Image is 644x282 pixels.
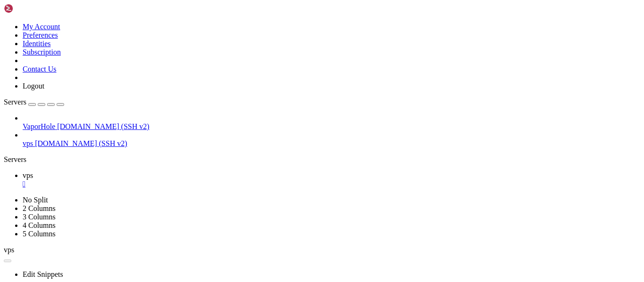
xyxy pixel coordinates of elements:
img: Shellngn [4,4,58,13]
a: My Account [23,23,60,31]
span: vps [23,139,33,147]
a: VaporHole [DOMAIN_NAME] (SSH v2) [23,122,640,131]
li: vps [DOMAIN_NAME] (SSH v2) [23,131,640,148]
a: Subscription [23,48,61,56]
span: vps [23,171,33,179]
a: vps [23,171,640,188]
a: 3 Columns [23,213,56,221]
a: 5 Columns [23,230,56,238]
span: vps [4,246,14,254]
a: 2 Columns [23,204,56,212]
span: Servers [4,98,26,106]
a: 4 Columns [23,221,56,229]
div: Servers [4,155,640,164]
span: [DOMAIN_NAME] (SSH v2) [57,122,149,130]
span: VaporHole [23,122,55,130]
a: Edit Snippets [23,270,63,278]
a: No Split [23,196,48,204]
li: VaporHole [DOMAIN_NAME] (SSH v2) [23,114,640,131]
a: Preferences [23,31,58,39]
a: vps [DOMAIN_NAME] (SSH v2) [23,139,640,148]
a: Servers [4,98,64,106]
span: [DOMAIN_NAME] (SSH v2) [35,139,127,147]
a: Logout [23,82,44,90]
a: Contact Us [23,65,57,73]
a: Identities [23,40,51,48]
a:  [23,180,640,188]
